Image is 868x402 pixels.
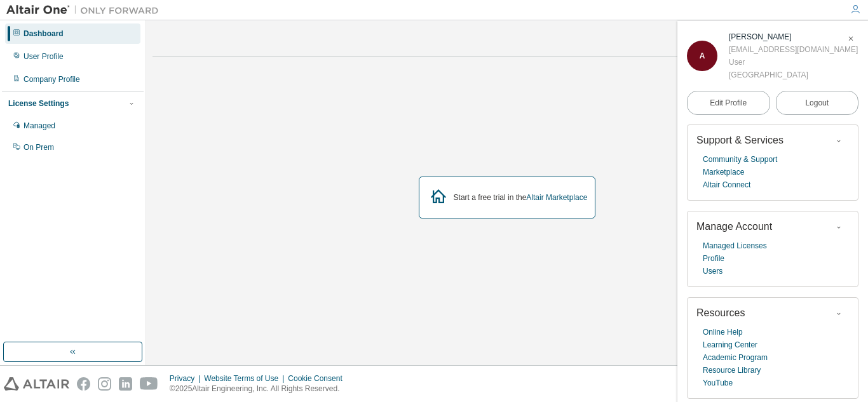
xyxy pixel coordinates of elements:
[119,377,132,391] img: linkedin.svg
[729,56,858,69] div: User
[98,377,111,391] img: instagram.svg
[710,98,747,108] span: Edit Profile
[696,307,745,318] span: Resources
[776,91,859,115] button: Logout
[703,265,722,278] a: Users
[6,4,165,17] img: Altair One
[687,91,770,115] a: Edit Profile
[703,153,777,166] a: Community & Support
[24,74,80,84] div: Company Profile
[703,351,768,364] a: Academic Program
[696,221,772,232] span: Manage Account
[703,239,767,252] a: Managed Licenses
[24,142,54,152] div: On Prem
[4,377,69,391] img: altair_logo.svg
[526,193,587,202] a: Altair Marketplace
[8,98,69,109] div: License Settings
[729,69,858,81] div: [GEOGRAPHIC_DATA]
[24,29,64,39] div: Dashboard
[140,377,158,391] img: youtube.svg
[700,51,705,60] span: A
[288,373,349,384] div: Cookie Consent
[729,30,858,43] div: Ashish Gupta
[696,135,783,145] span: Support & Services
[805,97,829,109] span: Logout
[703,326,743,338] a: Online Help
[703,178,750,191] a: Altair Connect
[703,252,724,265] a: Profile
[454,192,588,203] div: Start a free trial in the
[703,166,744,178] a: Marketplace
[24,121,55,131] div: Managed
[170,373,204,384] div: Privacy
[170,384,350,394] p: © 2025 Altair Engineering, Inc. All Rights Reserved.
[703,364,761,377] a: Resource Library
[204,373,288,384] div: Website Terms of Use
[24,51,64,62] div: User Profile
[703,377,733,389] a: YouTube
[77,377,90,391] img: facebook.svg
[729,43,858,56] div: [EMAIL_ADDRESS][DOMAIN_NAME]
[703,338,757,351] a: Learning Center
